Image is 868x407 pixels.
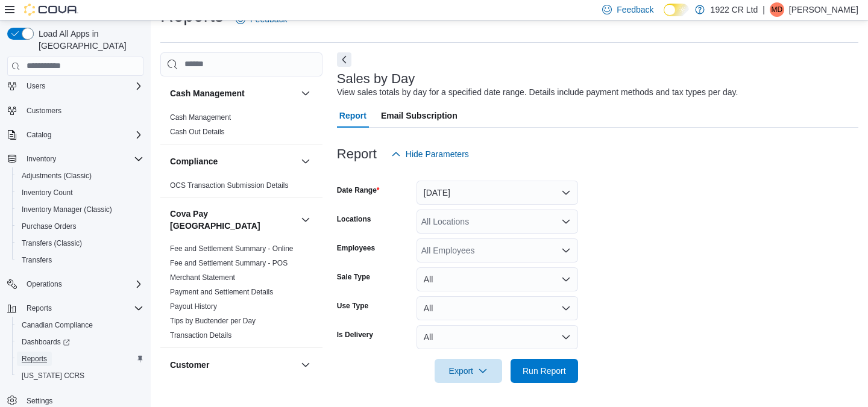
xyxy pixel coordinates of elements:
button: Compliance [170,155,296,167]
a: Cash Out Details [170,128,225,136]
a: Transfers [17,253,57,267]
span: Customers [27,106,61,116]
button: All [417,296,578,320]
span: Transfers [22,255,52,265]
a: Payout History [170,302,217,311]
div: Mike Dunn [770,2,784,17]
label: Sale Type [337,272,370,282]
h3: Report [337,147,377,161]
a: Inventory Manager (Classic) [17,202,117,217]
span: Merchant Statement [170,273,235,282]
a: Payment and Settlement Details [170,288,273,296]
button: Inventory [22,152,61,166]
span: Payment and Settlement Details [170,287,273,297]
h3: Customer [170,359,209,371]
button: Customer [170,359,296,371]
span: Tips by Budtender per Day [170,316,256,326]
span: Inventory Count [22,188,73,197]
span: Purchase Orders [17,219,143,234]
button: [US_STATE] CCRS [12,367,148,384]
div: Compliance [160,178,322,197]
button: Catalog [22,128,56,142]
button: Transfers [12,252,148,269]
button: Reports [22,301,57,315]
button: Inventory Count [12,184,148,201]
span: Canadian Compliance [22,320,93,330]
span: Users [22,79,143,93]
span: Dark Mode [664,16,664,17]
a: Cash Management [170,113,231,122]
span: Fee and Settlement Summary - POS [170,258,288,268]
button: Run Report [511,359,578,383]
span: Inventory Manager (Classic) [22,205,112,214]
a: Dashboards [17,335,75,349]
span: Report [339,104,366,128]
a: Fee and Settlement Summary - Online [170,244,294,253]
a: Adjustments (Classic) [17,169,96,183]
button: Cash Management [170,87,296,99]
button: Inventory Manager (Classic) [12,201,148,218]
button: Catalog [2,126,148,143]
button: Cova Pay [GEOGRAPHIC_DATA] [170,208,296,232]
button: Users [22,79,50,93]
span: OCS Transaction Submission Details [170,181,289,190]
div: Cash Management [160,110,322,144]
span: Catalog [22,128,143,142]
button: Export [435,359,502,383]
span: Transfers (Classic) [17,236,143,250]
span: Hide Parameters [406,148,469,160]
span: Inventory Manager (Classic) [17,202,143,217]
a: Customers [22,104,66,118]
span: Settings [27,396,52,406]
a: [US_STATE] CCRS [17,368,89,383]
button: Customers [2,102,148,119]
span: Operations [27,279,62,289]
a: Transaction Details [170,331,231,340]
input: Dark Mode [664,4,689,16]
button: Operations [22,277,67,291]
a: Reports [17,352,52,366]
span: Inventory Count [17,185,143,200]
span: Cash Out Details [170,127,225,137]
p: [PERSON_NAME] [789,2,858,17]
button: Compliance [298,154,313,169]
a: OCS Transaction Submission Details [170,181,289,190]
h3: Compliance [170,155,218,167]
button: Operations [2,276,148,293]
button: Cova Pay [GEOGRAPHIC_DATA] [298,213,313,227]
button: Next [337,52,351,67]
span: Payout History [170,302,217,311]
span: Inventory [27,154,56,164]
span: Feedback [617,4,653,16]
span: Transfers (Classic) [22,238,82,248]
label: Date Range [337,185,380,195]
a: Tips by Budtender per Day [170,317,256,325]
span: Washington CCRS [17,368,143,383]
button: All [417,267,578,291]
p: | [763,2,765,17]
button: Transfers (Classic) [12,235,148,252]
h3: Cash Management [170,87,245,99]
a: Transfers (Classic) [17,236,87,250]
h3: Sales by Day [337,72,415,86]
button: Reports [12,350,148,367]
button: Adjustments (Classic) [12,167,148,184]
span: Run Report [523,365,566,377]
span: Adjustments (Classic) [17,169,143,183]
a: Inventory Count [17,185,78,200]
span: Fee and Settlement Summary - Online [170,244,294,253]
span: Load All Apps in [GEOGRAPHIC_DATA] [34,28,143,52]
span: Users [27,81,45,91]
span: Inventory [22,152,143,166]
span: Transaction Details [170,331,231,340]
button: Inventory [2,151,148,167]
button: Users [2,78,148,95]
button: Purchase Orders [12,218,148,235]
div: View sales totals by day for a specified date range. Details include payment methods and tax type... [337,86,738,99]
span: [US_STATE] CCRS [22,371,84,381]
div: Cova Pay [GEOGRAPHIC_DATA] [160,241,322,347]
button: Hide Parameters [386,142,474,166]
p: 1922 CR Ltd [711,2,758,17]
span: Purchase Orders [22,222,77,231]
span: Dashboards [22,337,70,347]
